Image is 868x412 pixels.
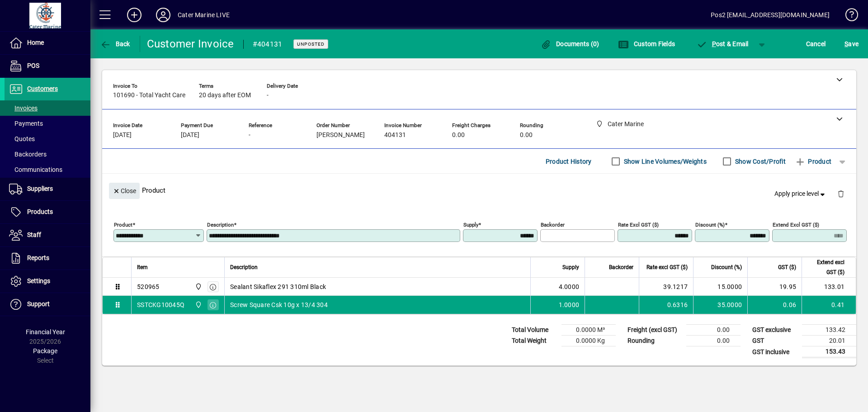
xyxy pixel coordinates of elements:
[5,178,90,200] a: Suppliers
[695,222,725,228] mat-label: Discount (%)
[297,41,325,47] span: Unposted
[249,132,250,139] span: -
[230,300,328,309] span: Screw Square Csk 10g x 13/4 304
[646,262,688,272] span: Rate excl GST ($)
[33,347,57,355] span: Package
[507,336,561,346] td: Total Weight
[181,132,199,139] span: [DATE]
[802,325,856,336] td: 133.42
[622,157,707,166] label: Show Line Volumes/Weights
[27,62,39,69] span: POS
[645,300,688,309] div: 0.6316
[623,336,686,346] td: Rounding
[686,325,741,336] td: 0.00
[5,224,90,246] a: Staff
[733,157,786,166] label: Show Cost/Profit
[5,147,90,162] a: Backorders
[267,92,269,99] span: -
[253,37,283,52] div: #404131
[712,40,716,47] span: P
[778,262,796,272] span: GST ($)
[844,37,859,51] span: ave
[5,162,90,177] a: Communications
[113,132,132,139] span: [DATE]
[149,7,178,23] button: Profile
[839,2,857,31] a: Knowledge Base
[830,189,852,198] app-page-header-button: Delete
[773,222,819,228] mat-label: Extend excl GST ($)
[507,325,561,336] td: Total Volume
[802,346,856,358] td: 153.43
[693,278,747,296] td: 15.0000
[5,55,90,77] a: POS
[802,296,856,314] td: 0.41
[137,282,160,291] div: 520965
[538,36,602,52] button: Documents (0)
[5,270,90,293] a: Settings
[26,328,65,336] span: Financial Year
[748,336,802,346] td: GST
[795,154,831,169] span: Product
[384,132,406,139] span: 404131
[693,296,747,314] td: 35.0000
[90,36,140,52] app-page-header-button: Back
[807,257,844,277] span: Extend excl GST ($)
[27,85,58,92] span: Customers
[645,282,688,291] div: 39.1217
[107,186,142,194] app-page-header-button: Close
[27,254,49,261] span: Reports
[804,36,828,52] button: Cancel
[27,231,41,238] span: Staff
[5,131,90,147] a: Quotes
[686,336,741,346] td: 0.00
[542,153,595,170] button: Product History
[178,8,230,22] div: Cater Marine LIVE
[120,7,149,23] button: Add
[9,120,43,127] span: Payments
[559,300,580,309] span: 1.0000
[561,336,616,346] td: 0.0000 Kg
[316,132,365,139] span: [PERSON_NAME]
[520,132,533,139] span: 0.00
[748,346,802,358] td: GST inclusive
[137,300,184,309] div: SSTCKG10045Q
[207,222,234,228] mat-label: Description
[5,116,90,131] a: Payments
[5,100,90,116] a: Invoices
[5,293,90,316] a: Support
[623,325,686,336] td: Freight (excl GST)
[27,208,53,215] span: Products
[9,104,38,112] span: Invoices
[98,36,132,52] button: Back
[193,282,203,292] span: Cater Marine
[230,282,326,291] span: Sealant Sikaflex 291 310ml Black
[618,222,659,228] mat-label: Rate excl GST ($)
[193,300,203,310] span: Cater Marine
[711,262,742,272] span: Discount (%)
[113,92,185,99] span: 101690 - Total Yacht Care
[113,184,136,199] span: Close
[27,39,44,46] span: Home
[5,32,90,54] a: Home
[747,296,802,314] td: 0.06
[806,37,826,51] span: Cancel
[541,40,599,47] span: Documents (0)
[9,135,35,142] span: Quotes
[147,37,234,51] div: Customer Invoice
[561,325,616,336] td: 0.0000 M³
[5,201,90,223] a: Products
[692,36,753,52] button: Post & Email
[546,154,592,169] span: Product History
[137,262,148,272] span: Item
[616,36,677,52] button: Custom Fields
[802,278,856,296] td: 133.01
[618,40,675,47] span: Custom Fields
[711,8,830,22] div: Pos2 [EMAIL_ADDRESS][DOMAIN_NAME]
[463,222,478,228] mat-label: Supply
[109,183,140,199] button: Close
[114,222,132,228] mat-label: Product
[230,262,258,272] span: Description
[27,300,50,308] span: Support
[102,174,856,207] div: Product
[27,185,53,192] span: Suppliers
